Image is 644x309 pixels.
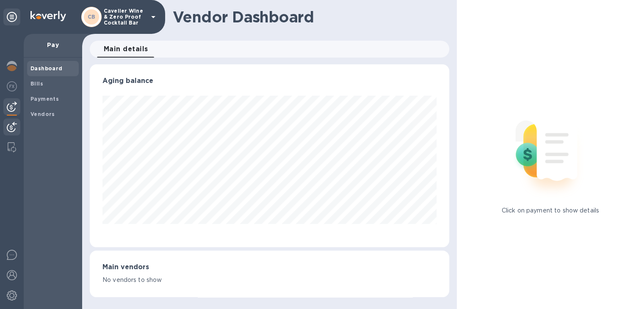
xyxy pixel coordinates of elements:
b: Dashboard [30,65,63,72]
h3: Main vendors [102,263,437,271]
p: Cavelier Wine & Zero Proof Cocktail Bar [104,8,146,26]
b: Vendors [30,111,55,117]
h3: Aging balance [102,77,437,85]
p: No vendors to show [102,276,437,284]
img: Logo [30,11,66,21]
b: Payments [30,96,59,102]
span: Main details [104,43,148,55]
img: Foreign exchange [7,81,17,91]
b: CB [88,14,96,20]
h1: Vendor Dashboard [173,8,443,26]
p: Pay [30,41,75,49]
p: Click on payment to show details [502,206,599,215]
div: Unpin categories [3,8,20,25]
b: Bills [30,80,43,87]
